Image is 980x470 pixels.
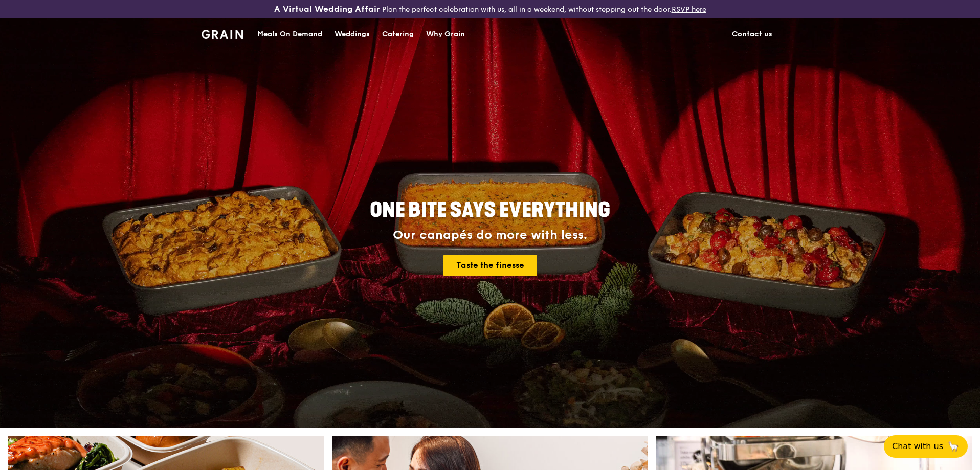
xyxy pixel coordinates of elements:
div: Plan the perfect celebration with us, all in a weekend, without stepping out the door. [195,4,785,14]
span: Chat with us [892,440,943,453]
div: Weddings [335,19,370,50]
h3: A Virtual Wedding Affair [274,4,380,14]
a: Contact us [726,19,778,50]
span: 🦙 [947,440,960,453]
a: Why Grain [420,19,471,50]
div: Our canapés do more with less. [306,228,674,242]
div: Why Grain [426,19,465,50]
a: Weddings [328,19,376,50]
div: Catering [382,19,414,50]
a: Catering [376,19,420,50]
button: Chat with us🦙 [884,435,968,458]
span: ONE BITE SAYS EVERYTHING [370,198,610,222]
a: GrainGrain [202,18,243,49]
a: RSVP here [672,5,706,14]
a: Taste the finesse [443,255,537,276]
img: Grain [202,30,243,39]
div: Meals On Demand [257,19,322,50]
